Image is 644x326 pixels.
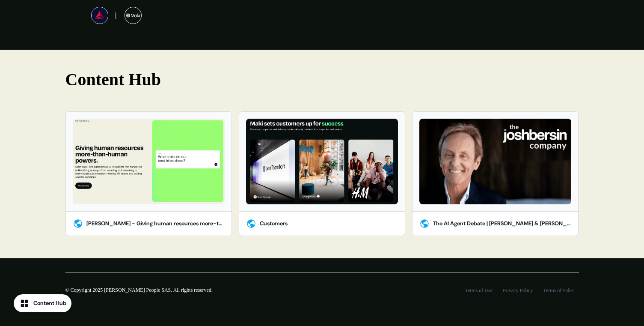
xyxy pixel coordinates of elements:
[498,283,538,298] a: Privacy Policy
[14,294,71,312] button: Content Hub
[115,10,118,21] p: ||
[433,219,571,228] div: The AI Agent Debate | [PERSON_NAME] & [PERSON_NAME] People on the Future of Work
[86,219,225,228] div: [PERSON_NAME] - Giving human resources more-than-human powers.
[65,287,213,293] p: © Copyright 2025 [PERSON_NAME] People SAS. All rights reserved.
[412,111,579,236] button: The AI Agent Debate | [PERSON_NAME] & [PERSON_NAME] People on the Future of Work
[33,299,66,308] div: Content Hub
[65,67,579,93] p: Content Hub
[73,119,225,204] img: Maki - Giving human resources more-than-human powers.
[246,119,398,204] img: Customers
[239,111,405,236] button: CustomersCustomers
[538,283,579,298] a: Terms of Sales
[65,111,232,236] button: Maki - Giving human resources more-than-human powers.[PERSON_NAME] - Giving human resources more-...
[260,219,288,228] div: Customers
[460,283,498,298] a: Terms of Use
